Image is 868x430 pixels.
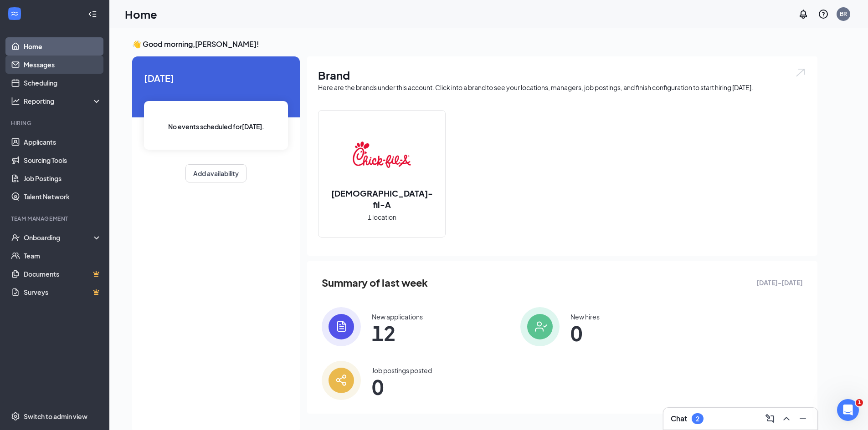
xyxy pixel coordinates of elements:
svg: ComposeMessage [765,413,776,424]
h3: 👋 Good morning, [PERSON_NAME] ! [132,39,817,49]
a: SurveysCrown [24,283,102,301]
span: [DATE] [144,71,288,85]
div: Hiring [11,119,100,127]
a: Home [24,37,102,56]
a: Sourcing Tools [24,151,102,169]
a: Job Postings [24,169,102,187]
div: Job postings posted [372,366,432,375]
h3: Chat [671,414,687,424]
img: open.6027fd2a22e1237b5b06.svg [795,67,806,78]
div: Switch to admin view [24,412,87,421]
div: 2 [696,415,699,423]
a: DocumentsCrown [24,265,102,283]
span: No events scheduled for [DATE] . [168,121,264,132]
img: icon [322,361,361,400]
span: [DATE] - [DATE] [756,278,803,288]
div: Team Management [11,215,100,223]
div: Reporting [24,96,102,106]
span: 0 [570,325,600,341]
svg: Collapse [88,10,97,19]
img: icon [520,307,560,346]
svg: UserCheck [11,233,20,242]
svg: Notifications [798,9,809,20]
a: Scheduling [24,74,102,92]
img: icon [322,307,361,346]
svg: WorkstreamLogo [10,9,19,18]
button: ChevronUp [779,411,794,426]
iframe: Intercom live chat [837,399,859,421]
div: Here are the brands under this account. Click into a brand to see your locations, managers, job p... [318,83,806,92]
span: 12 [372,325,423,341]
span: 0 [372,379,432,395]
svg: QuestionInfo [818,9,829,20]
div: BR [840,10,847,18]
button: ComposeMessage [763,411,777,426]
div: New applications [372,312,423,321]
div: Onboarding [24,233,94,242]
svg: Minimize [797,413,808,424]
a: Applicants [24,133,102,151]
img: Chick-fil-A [353,126,411,184]
a: Talent Network [24,187,102,206]
span: 1 [856,399,863,406]
span: Summary of last week [322,275,428,291]
button: Minimize [796,411,810,426]
svg: Analysis [11,96,20,106]
svg: ChevronUp [781,413,792,424]
button: Add availability [185,164,247,182]
h1: Brand [318,67,806,83]
h2: [DEMOGRAPHIC_DATA]-fil-A [318,187,445,210]
svg: Settings [11,412,20,421]
div: New hires [570,312,600,321]
a: Messages [24,56,102,74]
a: Team [24,247,102,265]
span: 1 location [368,212,396,222]
h1: Home [125,6,157,22]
